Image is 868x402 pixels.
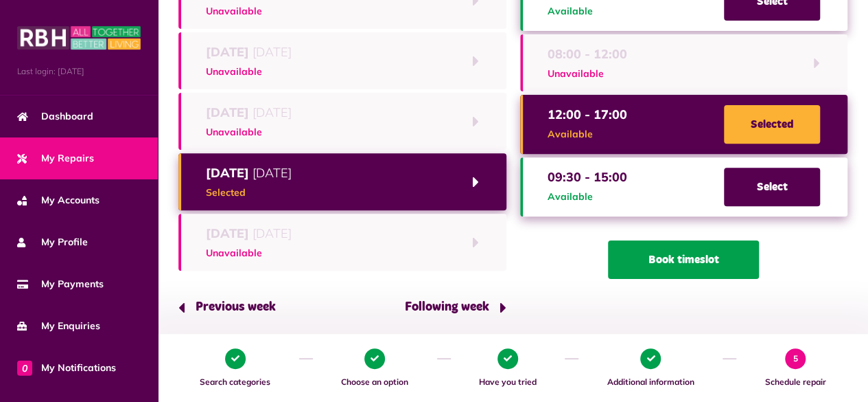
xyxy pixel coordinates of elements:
span: My Notifications [17,361,116,375]
strong: [DATE] [206,165,249,181]
span: My Repairs [17,151,94,166]
span: Dashboard [17,109,93,124]
button: 12:00 - 17:00AvailableSelected [520,95,848,154]
span: Last login: [DATE] [17,65,141,78]
span: Selected [724,105,820,144]
span: [DATE] [206,43,292,61]
button: [DATE] [DATE]Selected [178,153,506,210]
span: Choose an option [320,376,430,388]
span: 1 [225,348,246,369]
span: Additional information [585,376,716,388]
strong: 12:00 - 17:00 [548,107,627,122]
button: 08:00 - 12:00Unavailable [520,34,848,91]
strong: 09:30 - 15:00 [548,169,627,185]
button: 09:30 - 15:00AvailableSelect [520,157,848,216]
span: Have you tried [458,376,559,388]
span: Unavailable [206,4,292,19]
span: 2 [364,348,385,369]
span: Schedule repair [743,376,847,388]
button: Following week [395,288,506,327]
span: Unavailable [548,67,627,81]
img: MyRBH [17,24,141,52]
span: My Accounts [17,193,99,208]
button: [DATE] [DATE]Unavailable [178,214,506,271]
span: Available [548,127,627,142]
button: [DATE] [DATE]Unavailable [178,32,506,89]
span: Unavailable [206,125,292,139]
strong: [DATE] [206,104,249,120]
span: 5 [785,348,806,369]
button: Book timeslot [608,241,759,279]
span: My Enquiries [17,319,100,333]
span: Unavailable [206,65,292,79]
span: My Payments [17,277,104,291]
span: 4 [640,348,661,369]
button: [DATE] [DATE]Unavailable [178,93,506,150]
span: Search categories [178,376,292,388]
span: [DATE] [206,224,292,243]
span: 3 [497,348,518,369]
span: Unavailable [206,246,292,260]
strong: [DATE] [206,225,249,241]
span: Select [724,168,820,206]
span: Available [548,190,627,204]
span: [DATE] [206,103,292,122]
span: Selected [206,186,292,200]
span: Available [548,4,627,19]
span: [DATE] [206,164,292,182]
strong: [DATE] [206,44,249,60]
button: Previous week [178,288,286,327]
strong: 08:00 - 12:00 [548,46,627,62]
span: 0 [17,360,32,375]
span: My Profile [17,235,88,249]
